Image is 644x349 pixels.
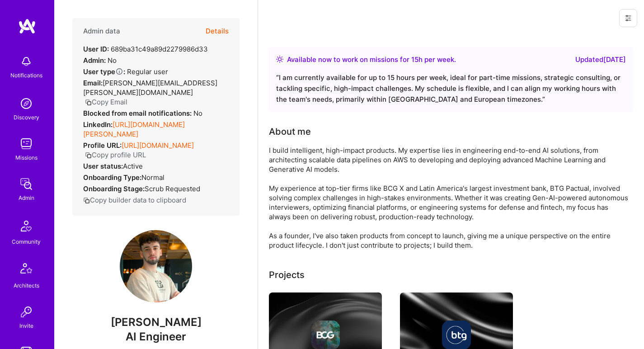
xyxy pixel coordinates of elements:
div: “ I am currently available for up to 15 hours per week, ideal for part-time missions, strategic c... [276,72,626,105]
h4: Admin data [83,27,120,35]
div: Missions [15,153,38,162]
div: No [83,108,202,118]
img: User Avatar [120,230,192,302]
div: Invite [19,321,33,330]
img: teamwork [17,135,35,153]
span: [PERSON_NAME][EMAIL_ADDRESS][PERSON_NAME][DOMAIN_NAME] [83,79,217,97]
div: 689ba31c49a89d2279986d33 [83,44,208,54]
button: Copy profile URL [85,150,146,160]
span: Active [123,162,143,170]
strong: Admin: [83,56,106,65]
strong: User ID: [83,45,109,53]
img: Availability [276,56,283,63]
strong: Onboarding Type: [83,173,141,182]
img: Invite [17,303,35,321]
img: Community [15,215,37,237]
i: icon Copy [85,99,92,106]
img: discovery [17,94,35,113]
a: [URL][DOMAIN_NAME][PERSON_NAME] [83,120,185,138]
strong: Blocked from email notifications: [83,109,193,118]
img: logo [18,18,36,34]
button: Copy Email [85,97,127,107]
button: Copy builder data to clipboard [83,195,186,205]
span: Scrub Requested [145,184,200,193]
div: Architects [14,281,39,290]
span: AI Engineer [126,330,186,343]
div: Updated [DATE] [575,54,626,65]
strong: Profile URL: [83,141,122,150]
i: icon Copy [83,197,90,204]
div: Notifications [10,71,42,80]
span: normal [141,173,165,182]
div: No [83,56,117,65]
i: icon Copy [85,152,92,159]
img: admin teamwork [17,175,35,193]
strong: User status: [83,162,123,170]
div: Projects [269,268,305,282]
div: Available now to work on missions for h per week . [287,54,456,65]
strong: User type : [83,67,125,76]
div: I build intelligent, high-impact products. My expertise lies in engineering end-to-end AI solutio... [269,146,630,250]
div: Discovery [14,113,39,122]
div: Regular user [83,67,168,76]
a: [URL][DOMAIN_NAME] [122,141,194,150]
strong: Email: [83,79,103,87]
div: About me [269,125,311,138]
div: Community [12,237,41,246]
strong: LinkedIn: [83,120,113,129]
span: [PERSON_NAME] [72,316,240,329]
img: Architects [15,259,37,281]
span: 15 [411,55,418,64]
i: Help [115,67,123,75]
strong: Onboarding Stage: [83,184,145,193]
button: Details [206,18,229,44]
img: bell [17,52,35,71]
div: Admin [19,193,34,203]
